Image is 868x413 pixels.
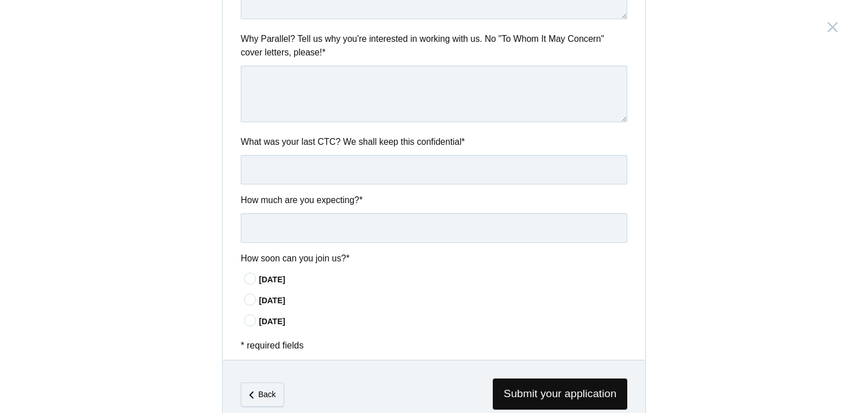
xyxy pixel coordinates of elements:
[241,32,627,59] label: Why Parallel? Tell us why you're interested in working with us. No "To Whom It May Concern" cover...
[493,378,627,410] span: Submit your application
[241,252,627,265] label: How soon can you join us?
[259,316,627,328] div: [DATE]
[241,135,627,148] label: What was your last CTC? We shall keep this confidential
[258,390,276,399] em: Back
[259,295,627,307] div: [DATE]
[241,341,303,350] span: * required fields
[259,274,627,286] div: [DATE]
[241,193,627,206] label: How much are you expecting?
